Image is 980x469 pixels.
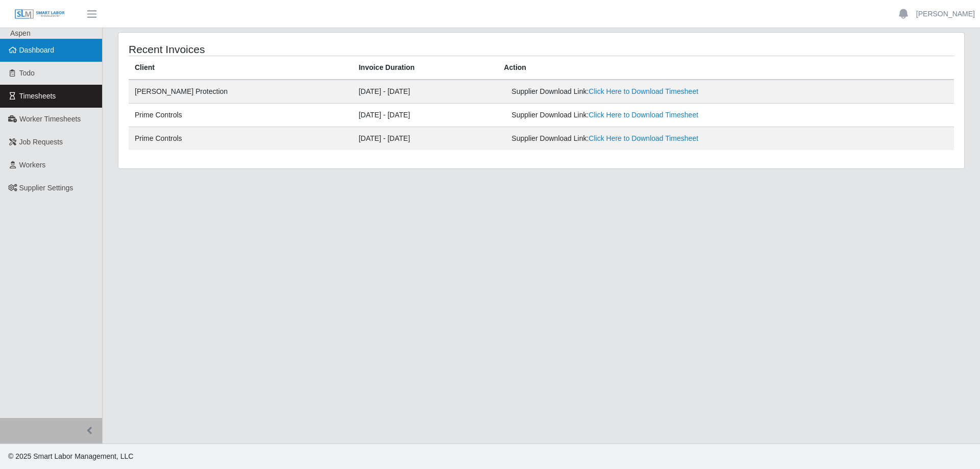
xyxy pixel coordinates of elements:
[19,69,35,77] span: Todo
[8,452,133,460] span: © 2025 Smart Labor Management, LLC
[511,110,792,120] div: Supplier Download Link:
[498,56,954,80] th: Action
[129,104,353,127] td: Prime Controls
[511,86,792,97] div: Supplier Download Link:
[19,184,73,192] span: Supplier Settings
[916,9,975,19] a: [PERSON_NAME]
[19,92,56,100] span: Timesheets
[14,9,65,20] img: SLM Logo
[19,161,46,169] span: Workers
[19,138,63,146] span: Job Requests
[511,133,792,144] div: Supplier Download Link:
[589,111,698,119] a: Click Here to Download Timesheet
[353,56,498,80] th: Invoice Duration
[19,115,81,123] span: Worker Timesheets
[353,80,498,104] td: [DATE] - [DATE]
[129,80,353,104] td: [PERSON_NAME] Protection
[129,127,353,151] td: Prime Controls
[10,29,31,37] span: Aspen
[589,87,698,95] a: Click Here to Download Timesheet
[19,46,55,54] span: Dashboard
[589,134,698,142] a: Click Here to Download Timesheet
[353,104,498,127] td: [DATE] - [DATE]
[129,56,353,80] th: Client
[129,43,463,56] h4: Recent Invoices
[353,127,498,151] td: [DATE] - [DATE]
